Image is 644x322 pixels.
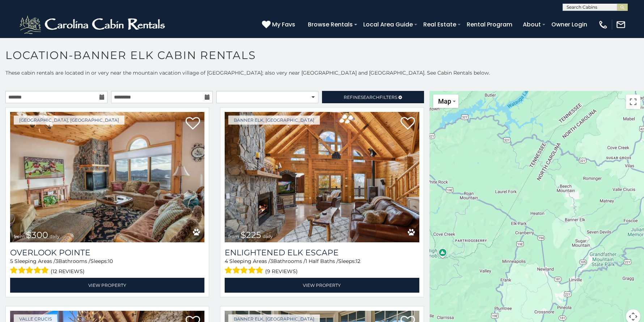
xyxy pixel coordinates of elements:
[228,234,239,239] span: from
[26,230,48,240] span: $300
[598,20,608,30] img: phone-regular-white.png
[50,234,60,239] span: daily
[360,18,416,31] a: Local Area Guide
[356,258,360,264] span: 12
[10,258,13,264] span: 5
[305,258,338,264] span: 1 Half Baths /
[463,18,516,31] a: Rental Program
[51,267,85,276] span: (12 reviews)
[433,95,458,108] button: Change map style
[401,116,415,131] a: Add to favorites
[322,91,424,103] a: RefineSearchFilters
[14,234,25,239] span: from
[14,116,124,125] a: [GEOGRAPHIC_DATA], [GEOGRAPHIC_DATA]
[225,248,419,258] a: Enlightened Elk Escape
[225,258,228,264] span: 4
[616,20,626,30] img: mail-regular-white.png
[55,258,58,264] span: 3
[420,18,460,31] a: Real Estate
[626,95,640,109] button: Toggle fullscreen view
[548,18,591,31] a: Owner Login
[10,112,204,242] img: 1714395339_thumbnail.jpeg
[263,234,273,239] span: daily
[225,278,419,293] a: View Property
[361,95,380,100] span: Search
[18,14,168,35] img: White-1-2.png
[10,278,204,293] a: View Property
[344,95,397,100] span: Refine Filters
[186,116,200,131] a: Add to favorites
[225,258,419,276] div: Sleeping Areas / Bathrooms / Sleeps:
[10,258,204,276] div: Sleeping Areas / Bathrooms / Sleeps:
[10,248,204,258] a: Overlook Pointe
[438,97,451,105] span: Map
[225,112,419,242] img: 1714399476_thumbnail.jpeg
[225,112,419,242] a: from $225 daily
[241,230,261,240] span: $225
[272,20,295,29] span: My Favs
[270,258,273,264] span: 3
[10,112,204,242] a: from $300 daily
[262,20,297,29] a: My Favs
[519,18,545,31] a: About
[108,258,113,264] span: 10
[228,116,320,125] a: Banner Elk, [GEOGRAPHIC_DATA]
[304,18,356,31] a: Browse Rentals
[265,267,298,276] span: (9 reviews)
